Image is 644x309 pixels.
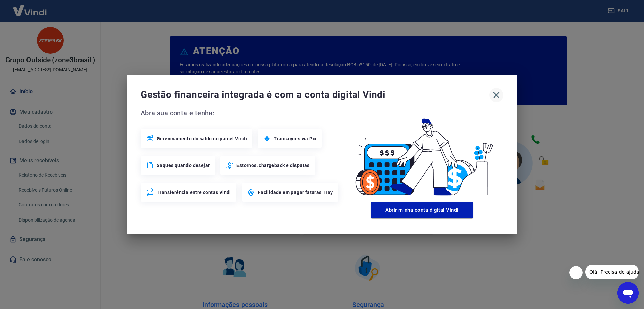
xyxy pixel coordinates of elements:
[141,108,340,118] span: Abra sua conta e tenha:
[569,266,583,279] iframe: Fechar mensagem
[585,265,639,279] iframe: Mensagem da empresa
[4,5,56,10] span: Olá! Precisa de ajuda?
[274,135,316,142] span: Transações via Pix
[236,162,309,169] span: Estornos, chargeback e disputas
[157,162,210,169] span: Saques quando desejar
[258,189,333,196] span: Facilidade em pagar faturas Tray
[340,108,503,199] img: Good Billing
[157,189,231,196] span: Transferência entre contas Vindi
[157,135,247,142] span: Gerenciamento do saldo no painel Vindi
[617,282,639,304] iframe: Botão para abrir a janela de mensagens
[371,202,473,218] button: Abrir minha conta digital Vindi
[141,88,489,102] span: Gestão financeira integrada é com a conta digital Vindi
